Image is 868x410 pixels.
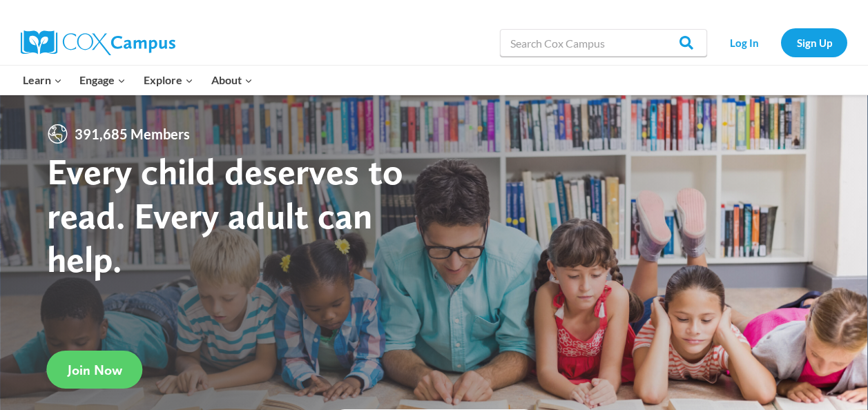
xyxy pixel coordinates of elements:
[144,71,193,89] span: Explore
[47,149,403,281] strong: Every child deserves to read. Every adult can help.
[211,71,253,89] span: About
[21,30,175,55] img: Cox Campus
[714,28,774,57] a: Log In
[23,71,62,89] span: Learn
[79,71,126,89] span: Engage
[500,29,707,57] input: Search Cox Campus
[47,351,143,389] a: Join Now
[68,362,122,378] span: Join Now
[14,66,261,95] nav: Primary Navigation
[781,28,847,57] a: Sign Up
[714,28,847,57] nav: Secondary Navigation
[69,123,195,145] span: 391,685 Members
